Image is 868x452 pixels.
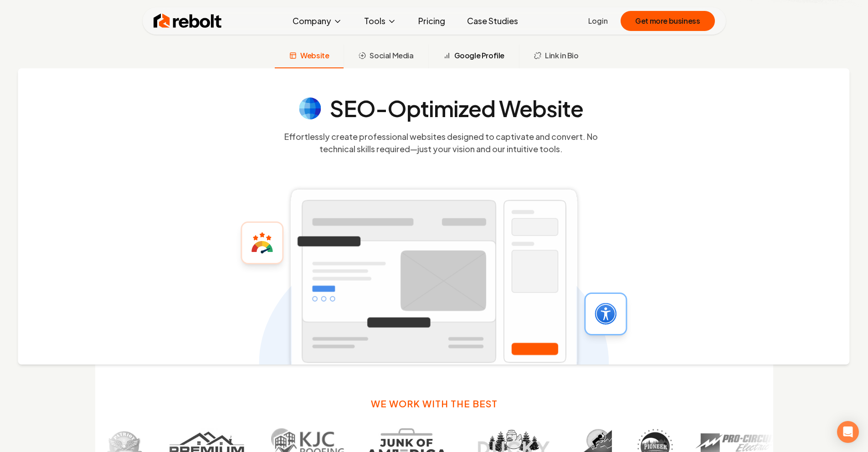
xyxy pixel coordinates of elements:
[454,50,504,61] span: Google Profile
[330,98,583,119] h4: SEO-Optimized Website
[357,12,404,30] button: Tools
[266,130,616,155] p: Effortlessly create professional websites designed to captivate and convert. No technical skills ...
[621,11,714,31] button: Get more business
[371,397,498,410] h3: We work with the best
[545,50,579,61] span: Link in Bio
[370,50,413,61] span: Social Media
[460,12,525,30] a: Case Studies
[154,12,222,30] img: Rebolt Logo
[588,15,608,26] a: Login
[275,45,344,68] button: Website
[344,45,428,68] button: Social Media
[300,50,329,61] span: Website
[285,12,349,30] button: Company
[428,45,519,68] button: Google Profile
[837,421,859,443] div: Open Intercom Messenger
[519,45,593,68] button: Link in Bio
[411,12,452,30] a: Pricing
